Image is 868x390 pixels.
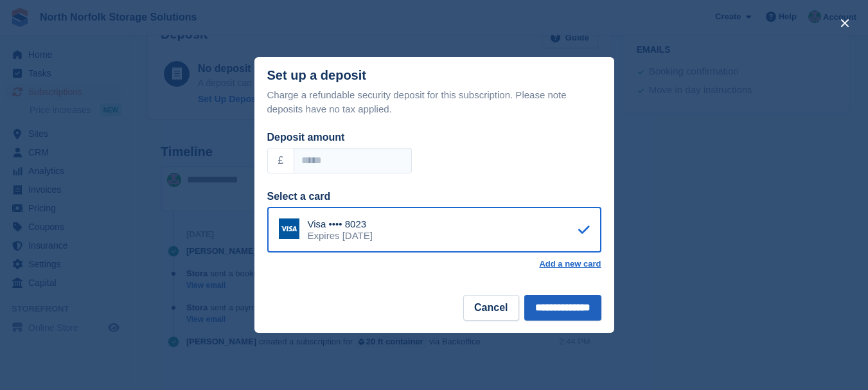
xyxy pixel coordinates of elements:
img: Visa Logo [279,218,299,239]
p: Charge a refundable security deposit for this subscription. Please note deposits have no tax appl... [267,88,601,117]
div: Expires [DATE] [308,230,373,242]
div: Visa •••• 8023 [308,218,373,230]
div: Select a card [267,189,601,204]
button: close [835,13,855,33]
label: Deposit amount [267,132,345,143]
button: Cancel [463,295,518,321]
div: Set up a deposit [267,68,366,83]
a: Add a new card [539,259,601,269]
